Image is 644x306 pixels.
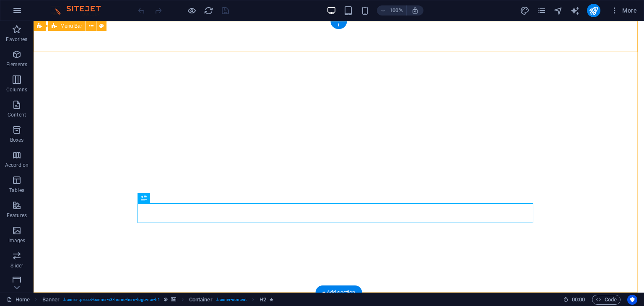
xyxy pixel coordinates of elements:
i: AI Writer [570,6,580,16]
i: Pages (Ctrl+Alt+S) [537,6,546,16]
i: Design (Ctrl+Alt+Y) [520,6,530,16]
button: Usercentrics [627,295,637,305]
i: Navigator [553,6,563,16]
span: Click to select. Double-click to edit [189,295,213,305]
a: Click to cancel selection. Double-click to open Pages [7,295,30,305]
p: Accordion [5,162,29,169]
span: More [610,6,637,15]
i: This element is a customizable preset [164,297,168,302]
button: Click here to leave preview mode and continue editing [187,5,197,16]
p: Images [8,237,26,244]
span: 00 00 [572,295,585,305]
button: Code [592,295,621,305]
p: Slider [10,262,23,269]
button: reload [203,5,213,16]
button: publish [587,4,600,17]
i: This element contains a background [171,297,176,302]
p: Favorites [6,36,27,43]
img: Editor Logo [48,5,111,16]
span: . banner .preset-banner-v3-home-hero-logo-nav-h1 [63,295,160,305]
h6: 100% [390,5,403,16]
div: + Add section [316,285,362,300]
button: navigator [553,5,563,16]
span: Click to select. Double-click to edit [42,295,60,305]
span: . banner-content [216,295,247,305]
p: Boxes [10,137,24,143]
div: + [330,21,347,29]
i: On resize automatically adjust zoom level to fit chosen device. [411,7,419,14]
button: text_generator [570,5,580,16]
button: pages [537,5,547,16]
span: Code [596,295,617,305]
p: Content [8,112,26,118]
p: Features [7,212,27,219]
p: Tables [9,187,24,194]
button: More [607,4,640,17]
nav: breadcrumb [42,295,274,305]
button: design [520,5,530,16]
i: Reload page [204,6,213,16]
i: Publish [589,6,598,16]
span: Menu Bar [60,23,82,29]
button: 100% [377,5,407,16]
p: Columns [6,86,27,93]
i: Element contains an animation [270,297,273,302]
span: Click to select. Double-click to edit [260,295,266,305]
span: : [578,296,579,303]
h6: Session time [563,295,585,305]
p: Elements [6,61,28,68]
